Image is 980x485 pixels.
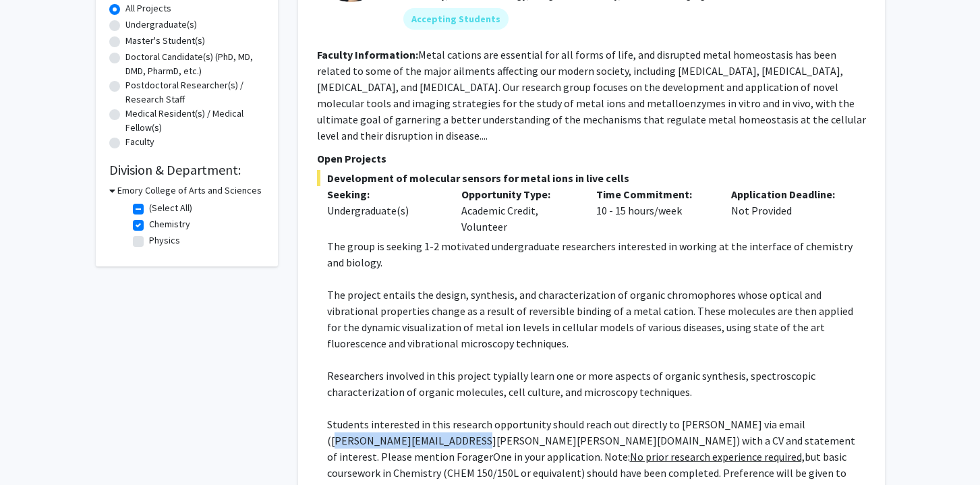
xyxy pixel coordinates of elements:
p: Opportunity Type: [461,186,576,202]
p: The project entails the design, synthesis, and characterization of organic chromophores whose opt... [327,287,866,351]
label: Faculty [125,135,154,149]
label: (Select All) [149,201,192,215]
div: Academic Credit, Volunteer [451,186,586,235]
p: Application Deadline: [731,186,846,202]
iframe: Chat [10,424,57,475]
p: The group is seeking 1-2 motivated undergraduate researchers interested in working at the interfa... [327,238,866,270]
span: Development of molecular sensors for metal ions in live cells [317,170,866,186]
h2: Division & Department: [109,162,264,178]
label: Doctoral Candidate(s) (PhD, MD, DMD, PharmD, etc.) [125,50,264,78]
u: No prior research experience required, [630,450,805,463]
h3: Emory College of Arts and Sciences [117,183,262,198]
div: Undergraduate(s) [327,202,442,219]
label: All Projects [125,1,171,16]
p: Seeking: [327,186,442,202]
label: Undergraduate(s) [125,18,197,32]
p: Time Commitment: [596,186,711,202]
label: Chemistry [149,217,190,231]
div: Not Provided [721,186,856,235]
fg-read-more: Metal cations are essential for all forms of life, and disrupted metal homeostasis has been relat... [317,48,866,142]
p: Researchers involved in this project typially learn one or more aspects of organic synthesis, spe... [327,368,866,400]
label: Physics [149,233,180,248]
mat-chip: Accepting Students [403,8,509,30]
label: Medical Resident(s) / Medical Fellow(s) [125,107,264,135]
label: Postdoctoral Researcher(s) / Research Staff [125,78,264,107]
label: Master's Student(s) [125,34,205,48]
div: 10 - 15 hours/week [586,186,721,235]
p: Open Projects [317,150,866,167]
b: Faculty Information: [317,48,418,61]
